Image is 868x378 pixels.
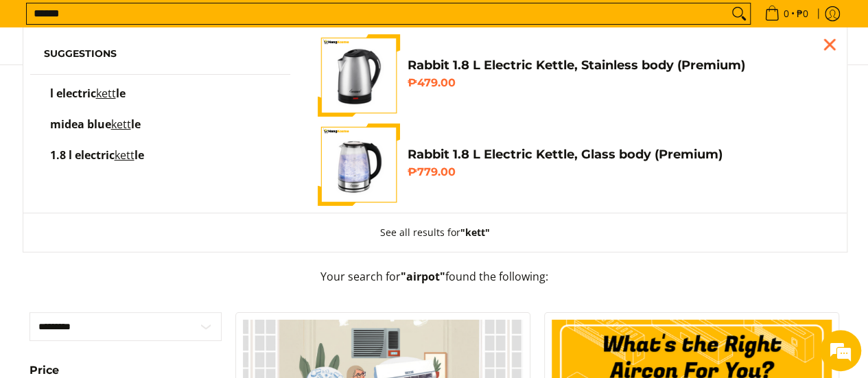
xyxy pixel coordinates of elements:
[318,123,825,206] a: Rabbit 1.8 L Electric Kettle, Glass body (Premium) Rabbit 1.8 L Electric Kettle, Glass body (Prem...
[819,34,840,55] div: Close pop up
[760,6,812,21] span: •
[96,86,116,101] mark: kett
[225,7,258,40] div: Minimize live chat window
[795,9,810,19] span: ₱0
[116,86,126,101] span: le
[50,88,126,113] p: l electric kettle
[50,86,96,101] span: l electric
[44,88,277,113] a: l electric kettle
[407,165,825,179] h6: ₱779.00
[115,147,134,163] mark: kett
[782,9,791,19] span: 0
[407,58,825,73] h4: Rabbit 1.8 L Electric Kettle, Stainless body (Premium)
[50,119,141,143] p: midea blue kettle
[366,213,504,252] button: See all results for"kett"
[111,117,131,132] mark: kett
[7,241,261,289] textarea: Type your message and hit 'Enter'
[728,3,750,24] button: Search
[318,34,825,117] a: Rabbit 1.8 L Electric Kettle, Stainless body (Premium) Rabbit 1.8 L Electric Kettle, Stainless bo...
[30,268,839,299] p: Your search for found the following:
[50,150,144,174] p: 1.8 l electric kettle
[460,226,490,239] strong: "kett"
[131,117,141,132] span: le
[80,106,189,244] span: We're online!
[30,365,59,376] span: Price
[50,117,111,132] span: midea blue
[44,119,277,143] a: midea blue kettle
[134,147,144,163] span: le
[318,34,400,117] img: Rabbit 1.8 L Electric Kettle, Stainless body (Premium)
[318,123,400,206] img: Rabbit 1.8 L Electric Kettle, Glass body (Premium)
[50,147,115,163] span: 1.8 l electric
[407,76,825,90] h6: ₱479.00
[71,77,231,95] div: Chat with us now
[44,48,277,60] h6: Suggestions
[44,150,277,174] a: 1.8 l electric kettle
[407,147,825,163] h4: Rabbit 1.8 L Electric Kettle, Glass body (Premium)
[401,269,445,284] strong: "airpot"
